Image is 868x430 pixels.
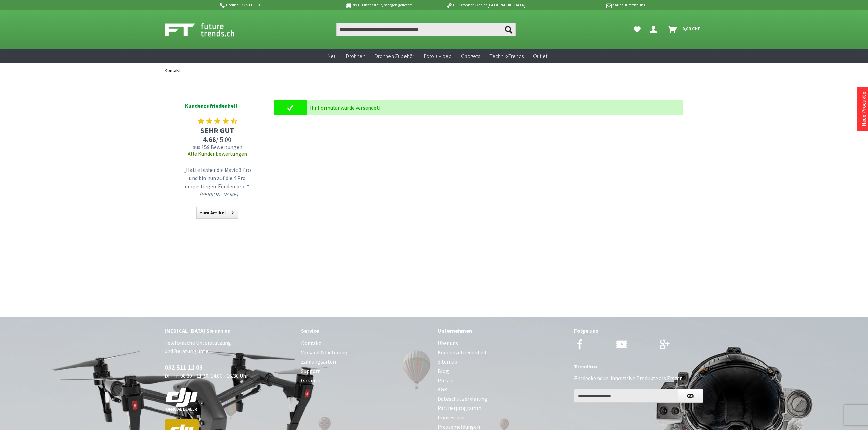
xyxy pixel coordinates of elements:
[301,367,431,376] a: Support
[323,49,341,63] a: Neu
[438,357,567,366] a: Sitemap
[438,348,567,357] a: Kundenzufriedenheit
[196,207,238,219] a: zum Artikel
[203,135,216,144] span: 4.68
[574,374,704,382] p: Entdecke neue, innovative Produkte als Erster.
[574,362,704,371] div: Trendbox
[219,1,326,9] p: Hotline 032 511 11 03
[432,1,539,9] p: DJI Drohnen Dealer [GEOGRAPHIC_DATA]
[328,53,337,59] span: Neu
[539,1,645,9] p: Kauf auf Rechnung
[456,49,485,63] a: Gadgets
[630,23,644,36] a: Meine Favoriten
[326,1,432,9] p: Bis 16 Uhr bestellt, morgen geliefert.
[165,363,203,371] a: 032 511 11 03
[647,23,663,36] a: Dein Konto
[438,376,567,385] a: Presse
[199,191,238,198] em: [PERSON_NAME]
[301,376,431,385] a: Garantie
[341,49,370,63] a: Drohnen
[336,23,516,36] input: Produkt, Marke, Kategorie, EAN, Artikelnummer…
[438,403,567,413] a: Partnerprogramm
[485,49,528,63] a: Technik-Trends
[528,49,552,63] a: Outlet
[165,326,294,335] div: [MEDICAL_DATA] Sie uns an
[165,67,181,73] span: Kontakt
[860,92,867,127] a: Neue Produkte
[165,21,250,38] img: Shop Futuretrends - zur Startseite wechseln
[574,389,678,403] input: Ihre E-Mail Adresse
[182,135,253,144] span: / 5.00
[165,388,199,411] img: white-dji-schweiz-logo-official_140x140.png
[188,150,247,157] a: Alle Kundenbewertungen
[424,53,452,59] span: Foto + Video
[182,144,253,150] span: aus 159 Bewertungen
[665,23,704,36] a: Warenkorb
[461,53,480,59] span: Gadgets
[574,326,704,335] div: Folge uns
[310,104,679,112] p: Ihr Formular wurde versendet!
[678,389,703,403] button: Newsletter abonnieren
[185,101,250,114] span: Kundenzufriedenheit
[438,326,567,335] div: Unternehmen
[301,339,431,348] a: Kontakt
[501,23,516,36] button: Suchen
[438,339,567,348] a: Über uns
[301,348,431,357] a: Versand & Lieferung
[438,413,567,422] a: Impressum
[682,23,700,34] span: 0,00 CHF
[438,385,567,394] a: AGB
[301,326,431,335] div: Service
[375,53,414,59] span: Drohnen Zubehör
[438,367,567,376] a: Blog
[182,125,253,135] span: SEHR GUT
[183,166,252,198] p: „Hatte bisher die Mavic 3 Pro und bin nun auf die 4 Pro umgestiegen. Für den pro...“ –
[489,53,524,59] span: Technik-Trends
[346,53,365,59] span: Drohnen
[533,53,547,59] span: Outlet
[370,49,419,63] a: Drohnen Zubehör
[161,63,184,78] a: Kontakt
[438,394,567,403] a: Dateschutzerklärung
[301,357,431,366] a: Zahlungsarten
[419,49,456,63] a: Foto + Video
